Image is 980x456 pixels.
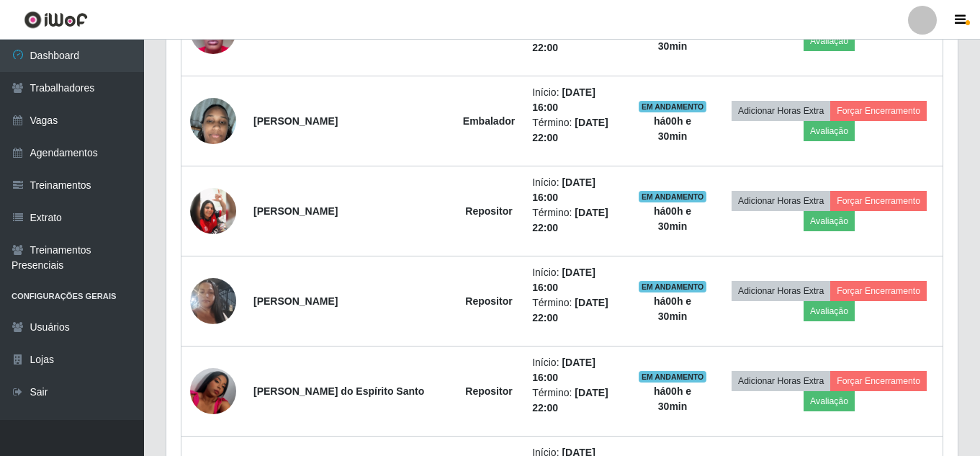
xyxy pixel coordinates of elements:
[463,115,515,127] strong: Embalador
[654,115,691,142] strong: há 00 h e 30 min
[804,121,855,141] button: Avaliação
[804,211,855,231] button: Avaliação
[732,281,830,301] button: Adicionar Horas Extra
[532,85,621,115] li: Início:
[654,25,691,52] strong: há 00 h e 30 min
[465,385,512,397] strong: Repositor
[532,25,621,55] li: Término:
[639,371,707,383] span: EM ANDAMENTO
[190,188,236,234] img: 1749467102101.jpeg
[532,357,595,383] time: [DATE] 16:00
[253,205,338,217] strong: [PERSON_NAME]
[804,31,855,51] button: Avaliação
[532,115,621,146] li: Término:
[639,101,707,112] span: EM ANDAMENTO
[253,115,338,127] strong: [PERSON_NAME]
[532,176,595,203] time: [DATE] 16:00
[804,301,855,321] button: Avaliação
[532,267,595,293] time: [DATE] 16:00
[532,295,621,326] li: Término:
[654,295,691,322] strong: há 00 h e 30 min
[532,265,621,295] li: Início:
[804,391,855,411] button: Avaliação
[732,101,830,121] button: Adicionar Horas Extra
[639,281,707,292] span: EM ANDAMENTO
[732,371,830,391] button: Adicionar Horas Extra
[639,191,707,202] span: EM ANDAMENTO
[732,191,830,211] button: Adicionar Horas Extra
[465,205,512,217] strong: Repositor
[654,385,691,412] strong: há 00 h e 30 min
[532,205,621,236] li: Término:
[190,260,236,342] img: 1750278821338.jpeg
[830,191,927,211] button: Forçar Encerramento
[24,11,88,29] img: CoreUI Logo
[532,355,621,385] li: Início:
[465,295,512,307] strong: Repositor
[830,371,927,391] button: Forçar Encerramento
[830,281,927,301] button: Forçar Encerramento
[190,80,236,162] img: 1755386143751.jpeg
[532,86,595,113] time: [DATE] 16:00
[830,101,927,121] button: Forçar Encerramento
[654,205,691,232] strong: há 00 h e 30 min
[532,385,621,416] li: Término:
[532,175,621,205] li: Início:
[190,350,236,432] img: 1750620222333.jpeg
[253,295,338,307] strong: [PERSON_NAME]
[253,385,424,397] strong: [PERSON_NAME] do Espírito Santo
